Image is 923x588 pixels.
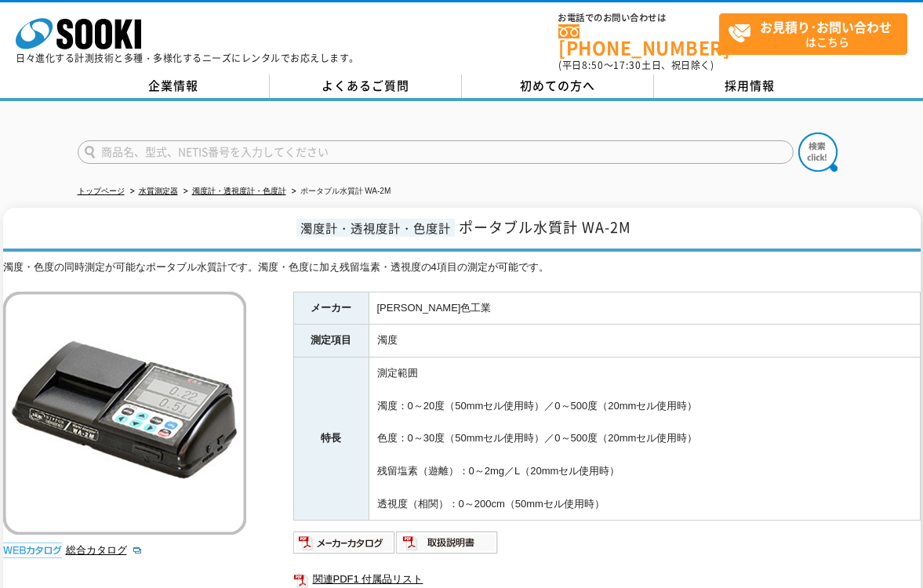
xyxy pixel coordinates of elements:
a: 採用情報 [654,74,846,98]
li: ポータブル水質計 WA-2M [289,183,391,200]
a: 初めての方へ [462,74,654,98]
th: 測定項目 [293,325,369,358]
img: ポータブル水質計 WA-2M [3,292,246,535]
a: 総合カタログ [66,544,143,556]
td: 測定範囲 濁度：0～20度（50mmセル使用時）／0～500度（20mmセル使用時） 色度：0～30度（50mmセル使用時）／0～500度（20mmセル使用時） 残留塩素（遊離）：0～2mg／L... [369,358,920,521]
a: 取扱説明書 [396,541,499,553]
a: お見積り･お問い合わせはこちら [719,13,907,55]
img: btn_search.png [798,132,838,172]
td: [PERSON_NAME]色工業 [369,292,920,325]
td: 濁度 [369,325,920,358]
p: 日々進化する計測技術と多種・多様化するニーズにレンタルでお応えします。 [16,53,359,63]
input: 商品名、型式、NETIS番号を入力してください [78,140,794,164]
strong: お見積り･お問い合わせ [760,17,892,36]
span: 17:30 [613,58,641,72]
img: メーカーカタログ [293,530,396,555]
span: 濁度計・透視度計・色度計 [296,219,455,237]
th: メーカー [293,292,369,325]
a: トップページ [78,187,125,195]
span: (平日 ～ 土日、祝日除く) [558,58,714,72]
th: 特長 [293,358,369,521]
span: お電話でのお問い合わせは [558,13,719,23]
img: webカタログ [3,543,62,558]
a: メーカーカタログ [293,541,396,553]
a: [PHONE_NUMBER] [558,24,719,56]
a: 濁度計・透視度計・色度計 [192,187,286,195]
a: よくあるご質問 [270,74,462,98]
img: 取扱説明書 [396,530,499,555]
span: はこちら [728,14,907,53]
div: 濁度・色度の同時測定が可能なポータブル水質計です。濁度・色度に加え残留塩素・透視度の4項目の測定が可能です。 [3,260,921,276]
a: 水質測定器 [139,187,178,195]
span: 8:50 [582,58,604,72]
span: 初めての方へ [520,77,595,94]
a: 企業情報 [78,74,270,98]
span: ポータブル水質計 WA-2M [459,216,631,238]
